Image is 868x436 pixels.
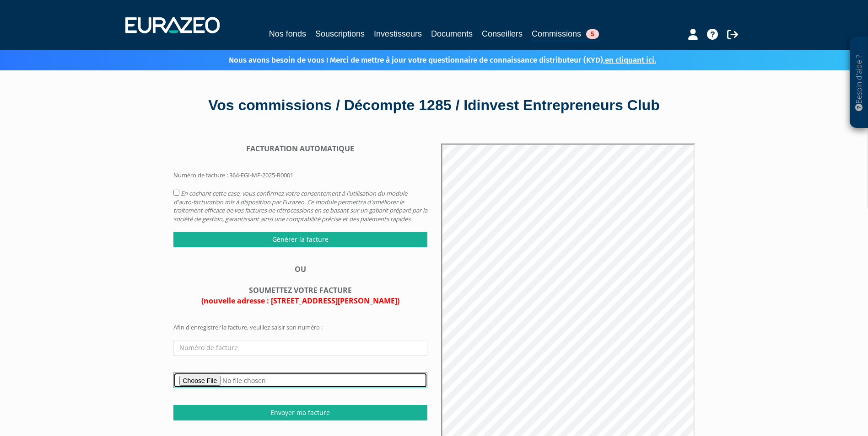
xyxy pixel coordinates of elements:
[586,29,599,39] span: 5
[173,95,695,116] div: Vos commissions / Décompte 1285 / Idinvest Entrepreneurs Club
[374,27,422,40] a: Investisseurs
[173,405,427,420] input: Envoyer ma facture
[173,340,427,356] input: Numéro de facture
[125,17,220,33] img: 1732889491-logotype_eurazeo_blanc_rvb.png
[173,189,427,223] em: En cochant cette case, vous confirmez votre consentement à l'utilisation du module d'auto-factura...
[315,27,365,40] a: Souscriptions
[202,53,656,66] p: Nous avons besoin de vous ! Merci de mettre à jour votre questionnaire de connaissance distribute...
[431,27,473,40] a: Documents
[854,42,864,124] p: Besoin d'aide ?
[605,55,656,65] a: en cliquant ici.
[173,144,427,188] form: Numéro de facture : 364-EGI-MF-2025-R0001
[482,27,523,40] a: Conseillers
[173,232,427,247] input: Générer la facture
[173,264,427,306] div: OU SOUMETTEZ VOTRE FACTURE
[532,27,599,42] a: Commissions5
[269,27,306,40] a: Nos fonds
[173,144,427,154] div: FACTURATION AUTOMATIQUE
[173,323,427,420] form: Afin d'enregistrer la facture, veuillez saisir son numéro :
[201,296,399,306] span: (nouvelle adresse : [STREET_ADDRESS][PERSON_NAME])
